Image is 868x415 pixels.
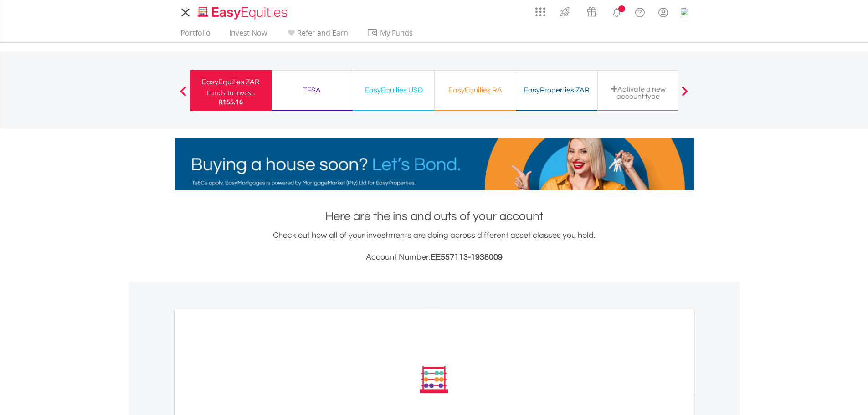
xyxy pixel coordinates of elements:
div: EasyProperties ZAR [522,84,592,97]
h3: Account Number: [175,251,694,264]
div: Activate a new account type [603,85,673,100]
a: Home page [194,2,291,20]
img: EasyEquities_Logo.png [196,5,291,20]
img: EasyMortage Promotion Banner [175,138,694,190]
h1: Here are the ins and outs of your account [175,208,694,225]
img: 20px.png [681,8,688,15]
div: Funds to invest: [207,88,255,97]
a: Notifications [605,2,628,20]
span: My Funds [367,27,426,39]
a: AppsGrid [529,2,551,17]
a: My Profile [652,2,675,22]
div: Check out how all of your investments are doing across different asset classes you hold. [175,229,694,264]
img: vouchers-v2.svg [584,5,599,19]
a: Vouchers [578,2,605,19]
a: Refer and Earn [282,28,352,42]
div: EasyEquities USD [359,84,429,97]
span: EE557113-1938009 [431,253,503,261]
div: EasyEquities RA [440,84,510,97]
span: R155.16 [219,97,243,106]
a: Portfolio [177,28,214,42]
a: Invest Now [226,28,271,42]
div: TFSA [277,84,347,97]
div: EasyEquities ZAR [196,76,266,88]
img: thrive-v2.svg [557,5,572,19]
img: grid-menu-icon.svg [535,7,545,17]
a: FAQ's and Support [628,2,652,20]
span: Refer and Earn [297,28,348,38]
